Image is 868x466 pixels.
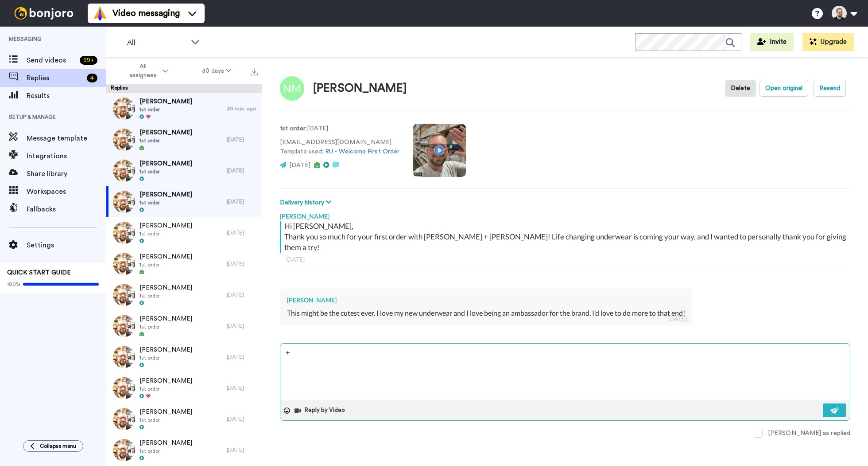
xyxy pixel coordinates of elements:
[227,229,258,236] div: [DATE]
[27,168,106,179] span: Share library
[106,84,262,93] div: Replies
[325,149,399,155] a: RU - Welcome First Order
[814,80,846,97] button: Resend
[139,292,192,299] span: 1st order
[227,384,258,392] div: [DATE]
[227,198,258,205] div: [DATE]
[113,346,135,368] img: efa524da-70a9-41f2-aa42-4cb2d5cfdec7-thumb.jpg
[7,281,21,288] span: 100%
[11,7,77,20] img: bj-logo-header-white.svg
[280,125,306,132] strong: 1st order
[27,186,106,197] span: Workspaces
[113,284,135,306] img: efa524da-70a9-41f2-aa42-4cb2d5cfdec7-thumb.jpg
[139,376,192,385] span: [PERSON_NAME]
[139,354,192,361] span: 1st order
[227,291,258,298] div: [DATE]
[139,447,192,454] span: 1st order
[106,372,262,403] a: [PERSON_NAME]1st order[DATE]
[125,62,161,80] span: All assignees
[667,314,687,323] div: [DATE]
[280,138,399,157] p: [EMAIL_ADDRESS][DOMAIN_NAME] Template used:
[185,63,248,79] button: 30 days
[289,162,310,168] span: [DATE]
[40,443,76,450] span: Collapse menu
[27,55,76,66] span: Send videos
[280,76,304,101] img: Image of Nadia Merchant
[285,255,845,264] div: [DATE]
[113,222,135,244] img: efa524da-70a9-41f2-aa42-4cb2d5cfdec7-thumb.jpg
[139,439,192,447] span: [PERSON_NAME]
[139,168,192,175] span: 1st order
[106,279,262,310] a: [PERSON_NAME]1st order[DATE]
[280,198,334,208] button: Delivery history
[251,68,258,75] img: export.svg
[23,440,83,452] button: Collapse menu
[750,33,794,51] button: Invite
[227,322,258,329] div: [DATE]
[27,240,106,251] span: Settings
[227,353,258,360] div: [DATE]
[106,217,262,248] a: [PERSON_NAME]1st order[DATE]
[139,230,192,237] span: 1st order
[287,296,685,305] div: [PERSON_NAME]
[139,106,192,113] span: 1st order
[106,341,262,372] a: [PERSON_NAME]1st order[DATE]
[139,323,192,330] span: 1st order
[313,82,407,95] div: [PERSON_NAME]
[113,98,135,120] img: efa524da-70a9-41f2-aa42-4cb2d5cfdec7-thumb.jpg
[227,105,258,112] div: 30 min. ago
[139,407,192,416] span: [PERSON_NAME]
[113,191,135,213] img: efa524da-70a9-41f2-aa42-4cb2d5cfdec7-thumb.jpg
[284,221,848,253] div: Hi [PERSON_NAME], Thank you so much for your first order with [PERSON_NAME] + [PERSON_NAME]! Life...
[139,416,192,423] span: 1st order
[227,167,258,174] div: [DATE]
[280,124,399,133] p: : [DATE]
[106,93,262,124] a: [PERSON_NAME]1st order30 min. ago
[113,315,135,337] img: efa524da-70a9-41f2-aa42-4cb2d5cfdec7-thumb.jpg
[280,208,850,221] div: [PERSON_NAME]
[108,59,185,83] button: All assignees
[759,80,808,97] button: Open original
[106,186,262,217] a: [PERSON_NAME]1st order[DATE]
[93,6,107,20] img: vm-color.svg
[227,415,258,423] div: [DATE]
[768,429,850,438] div: [PERSON_NAME] as replied
[227,136,258,143] div: [DATE]
[139,190,192,199] span: [PERSON_NAME]
[139,199,192,206] span: 1st order
[725,80,756,97] button: Delete
[113,129,135,151] img: efa524da-70a9-41f2-aa42-4cb2d5cfdec7-thumb.jpg
[7,270,71,276] span: QUICK START GUIDE
[113,160,135,182] img: efa524da-70a9-41f2-aa42-4cb2d5cfdec7-thumb.jpg
[27,204,106,215] span: Fallbacks
[280,344,850,400] textarea: +
[106,435,262,466] a: [PERSON_NAME]1st order[DATE]
[27,133,106,144] span: Message template
[139,97,192,106] span: [PERSON_NAME]
[139,345,192,354] span: [PERSON_NAME]
[287,308,685,318] div: This might be the cutest ever. I love my new underwear and I love being an ambassador for the bra...
[139,137,192,144] span: 1st order
[106,248,262,279] a: [PERSON_NAME]1st order[DATE]
[87,74,97,82] div: 4
[139,159,192,168] span: [PERSON_NAME]
[113,377,135,399] img: efa524da-70a9-41f2-aa42-4cb2d5cfdec7-thumb.jpg
[113,439,135,461] img: efa524da-70a9-41f2-aa42-4cb2d5cfdec7-thumb.jpg
[112,7,180,20] span: Video messaging
[294,404,348,417] button: Reply by Video
[139,261,192,268] span: 1st order
[27,73,83,83] span: Replies
[802,33,854,51] button: Upgrade
[139,128,192,137] span: [PERSON_NAME]
[127,37,186,48] span: All
[227,260,258,267] div: [DATE]
[830,407,840,414] img: send-white.svg
[113,408,135,430] img: efa524da-70a9-41f2-aa42-4cb2d5cfdec7-thumb.jpg
[139,283,192,292] span: [PERSON_NAME]
[106,310,262,341] a: [PERSON_NAME]1st order[DATE]
[106,155,262,186] a: [PERSON_NAME]1st order[DATE]
[27,90,106,101] span: Results
[80,56,97,65] div: 99 +
[106,124,262,155] a: [PERSON_NAME]1st order[DATE]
